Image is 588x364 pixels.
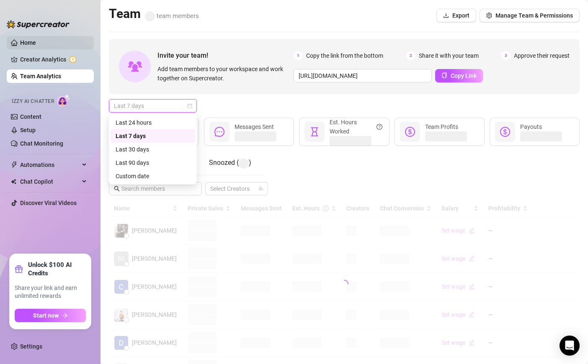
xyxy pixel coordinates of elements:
[214,127,224,137] span: message
[20,39,36,46] a: Home
[116,118,190,127] div: Last 24 hours
[111,169,195,183] div: Custom date
[114,100,192,112] span: Last 7 days
[111,156,195,169] div: Last 90 days
[12,97,54,105] span: Izzy AI Chatter
[116,172,190,181] div: Custom date
[560,336,580,356] div: Open Intercom Messenger
[406,51,415,60] span: 2
[495,12,573,19] span: Manage Team & Permissions
[111,116,195,129] div: Last 24 hours
[20,140,63,147] a: Chat Monitoring
[157,64,290,83] span: Add team members to your workspace and work together on Supercreator.
[294,51,303,60] span: 1
[20,73,61,79] a: Team Analytics
[121,184,190,193] input: Search members
[501,51,511,60] span: 3
[11,161,18,168] span: thunderbolt
[306,51,383,60] span: Copy the link from the bottom
[20,158,80,172] span: Automations
[514,51,570,60] span: Approve their request
[20,200,77,206] a: Discover Viral Videos
[20,113,41,120] a: Content
[441,72,447,78] span: copy
[187,103,192,108] span: calendar
[116,158,190,167] div: Last 90 days
[235,123,274,130] span: Messages Sent
[435,69,483,82] button: Copy Link
[405,127,415,137] span: dollar-circle
[7,20,70,28] img: logo-BBDzfeDw.svg
[109,6,199,22] h2: Team
[443,13,449,18] span: download
[520,123,542,130] span: Payouts
[452,12,469,19] span: Export
[111,129,195,143] div: Last 7 days
[114,186,120,192] span: search
[258,186,263,191] span: team
[145,12,199,20] span: team members
[15,309,86,322] button: Start nowarrow-right
[20,127,36,133] a: Setup
[157,50,294,61] span: Invite your team!
[57,94,70,106] img: AI Chatter
[28,261,86,277] strong: Unlock $100 AI Credits
[451,72,477,79] span: Copy Link
[15,284,86,300] span: Share your link and earn unlimited rewards
[20,53,87,66] a: Creator Analytics exclamation-circle
[425,123,458,130] span: Team Profits
[20,175,80,188] span: Chat Copilot
[377,118,382,136] span: question-circle
[20,343,42,350] a: Settings
[15,265,23,273] span: gift
[500,127,510,137] span: dollar-circle
[338,278,350,290] span: loading
[480,9,580,22] button: Manage Team & Permissions
[111,143,195,156] div: Last 30 days
[209,159,251,167] span: Snoozed ( )
[486,13,492,18] span: setting
[309,127,320,137] span: hourglass
[419,51,479,60] span: Share it with your team
[330,118,382,136] div: Est. Hours Worked
[436,9,476,22] button: Export
[116,131,190,141] div: Last 7 days
[116,145,190,154] div: Last 30 days
[11,179,16,185] img: Chat Copilot
[62,313,68,318] span: arrow-right
[33,312,59,319] span: Start now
